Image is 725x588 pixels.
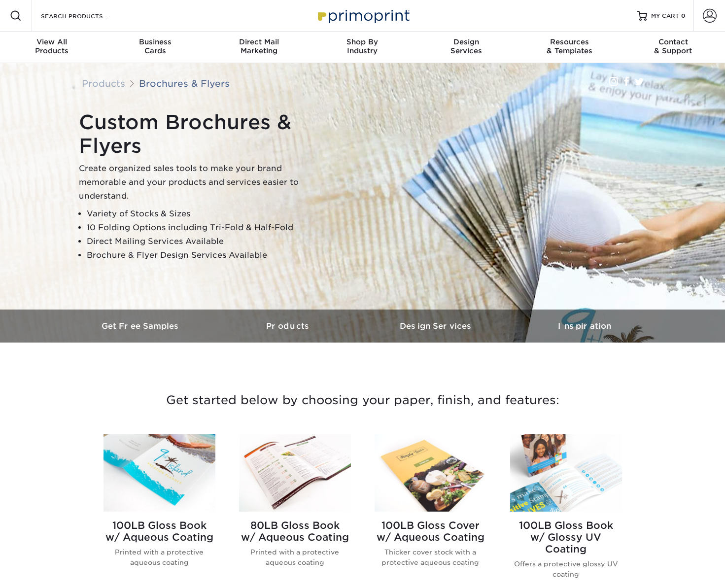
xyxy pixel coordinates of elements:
[414,37,518,46] span: Design
[510,434,622,512] img: 100LB Gloss Book<br/>w/ Glossy UV Coating Brochures & Flyers
[375,434,486,512] img: 100LB Gloss Cover<br/>w/ Aqueous Coating Brochures & Flyers
[375,547,486,567] p: Thicker cover stock with a protective aqueous coating
[87,221,325,235] li: 10 Folding Options including Tri-Fold & Half-Fold
[681,12,686,19] span: 0
[239,547,351,567] p: Printed with a protective aqueous coating
[621,32,725,63] a: Contact& Support
[67,321,215,331] h3: Get Free Samples
[207,32,311,63] a: Direct MailMarketing
[239,434,351,512] img: 80LB Gloss Book<br/>w/ Aqueous Coating Brochures & Flyers
[414,37,518,55] div: Services
[87,207,325,221] li: Variety of Stocks & Sizes
[104,32,207,63] a: BusinessCards
[74,378,651,422] h3: Get started below by choosing your paper, finish, and features:
[215,310,363,343] a: Products
[207,37,311,55] div: Marketing
[510,519,622,555] h2: 100LB Gloss Book w/ Glossy UV Coating
[215,321,363,331] h3: Products
[518,37,621,55] div: & Templates
[311,32,414,63] a: Shop ByIndustry
[651,12,679,20] span: MY CART
[87,248,325,262] li: Brochure & Flyer Design Services Available
[104,37,207,55] div: Cards
[313,5,412,26] img: Primoprint
[79,110,325,158] h1: Custom Brochures & Flyers
[139,78,230,89] a: Brochures & Flyers
[375,519,486,543] h2: 100LB Gloss Cover w/ Aqueous Coating
[104,547,215,567] p: Printed with a protective aqueous coating
[87,235,325,248] li: Direct Mailing Services Available
[510,559,622,579] p: Offers a protective glossy UV coating
[104,37,207,46] span: Business
[518,32,621,63] a: Resources& Templates
[207,37,311,46] span: Direct Mail
[511,321,658,331] h3: Inspiration
[67,310,215,343] a: Get Free Samples
[621,37,725,55] div: & Support
[239,519,351,543] h2: 80LB Gloss Book w/ Aqueous Coating
[104,434,215,512] img: 100LB Gloss Book<br/>w/ Aqueous Coating Brochures & Flyers
[363,310,511,343] a: Design Services
[311,37,414,46] span: Shop By
[82,78,125,89] a: Products
[363,321,511,331] h3: Design Services
[40,10,136,22] input: SEARCH PRODUCTS.....
[104,519,215,543] h2: 100LB Gloss Book w/ Aqueous Coating
[621,37,725,46] span: Contact
[511,310,658,343] a: Inspiration
[518,37,621,46] span: Resources
[414,32,518,63] a: DesignServices
[311,37,414,55] div: Industry
[79,162,325,203] p: Create organized sales tools to make your brand memorable and your products and services easier t...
